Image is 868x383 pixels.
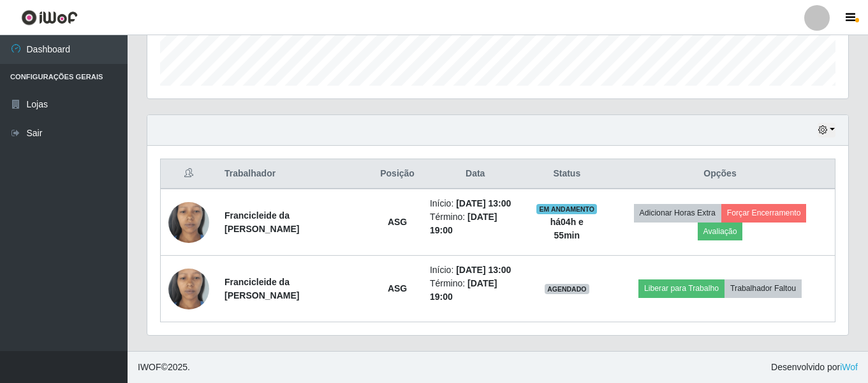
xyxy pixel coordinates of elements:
button: Liberar para Trabalho [638,279,725,297]
strong: há 04 h e 55 min [550,217,584,240]
strong: ASG [388,283,407,293]
strong: ASG [388,217,407,227]
th: Trabalhador [217,159,372,189]
th: Data [422,159,529,189]
strong: Francicleide da [PERSON_NAME] [224,210,299,234]
img: CoreUI Logo [21,10,78,26]
img: 1755264806909.jpeg [168,176,209,268]
span: © 2025 . [138,361,190,374]
span: IWOF [138,362,161,372]
a: iWof [840,362,858,372]
th: Opções [605,159,835,189]
button: Trabalhador Faltou [725,279,802,297]
img: 1755264806909.jpeg [168,243,209,334]
time: [DATE] 13:00 [456,265,511,275]
button: Avaliação [698,223,743,240]
time: [DATE] 13:00 [456,198,511,208]
li: Início: [430,197,521,210]
strong: Francicleide da [PERSON_NAME] [224,277,299,301]
li: Término: [430,210,521,237]
button: Forçar Encerramento [721,204,807,222]
span: EM ANDAMENTO [536,204,597,214]
span: Desenvolvido por [771,361,858,374]
th: Posição [372,159,422,189]
button: Adicionar Horas Extra [634,204,721,222]
li: Início: [430,263,521,277]
span: AGENDADO [545,284,589,294]
li: Término: [430,277,521,304]
th: Status [529,159,605,189]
